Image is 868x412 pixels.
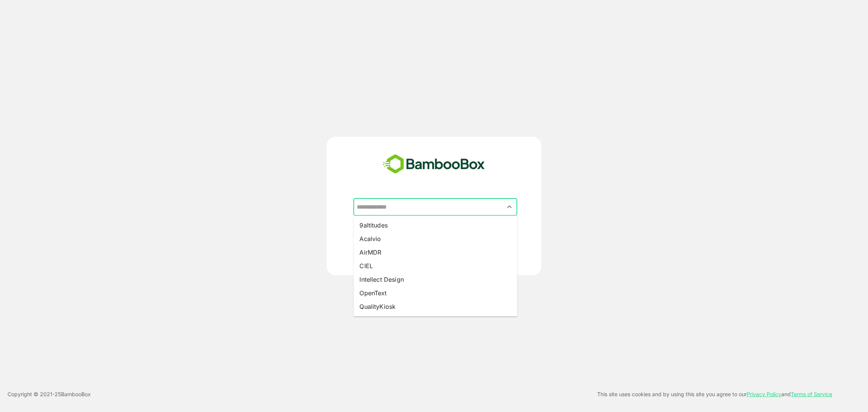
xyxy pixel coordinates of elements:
li: Acalvio [353,232,517,246]
button: Close [504,202,515,212]
li: QualityKiosk [353,300,517,313]
p: Copyright © 2021- 25 BambooBox [8,390,91,399]
li: Intellect Design [353,273,517,286]
li: CIEL [353,259,517,273]
img: bamboobox [379,152,489,177]
a: Terms of Service [791,391,832,397]
a: Privacy Policy [747,391,781,397]
p: This site uses cookies and by using this site you agree to our and [597,390,832,399]
li: AirMDR [353,246,517,259]
li: OpenText [353,286,517,300]
li: 9altitudes [353,218,517,232]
